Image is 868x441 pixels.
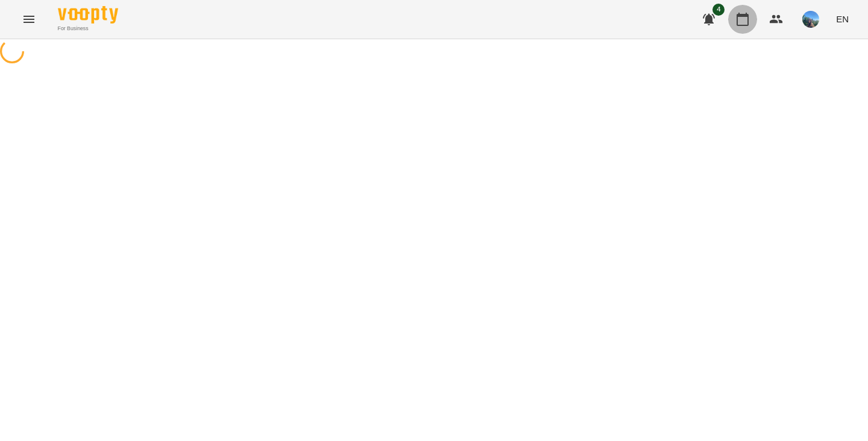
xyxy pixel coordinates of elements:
[14,5,43,34] button: Menu
[58,6,118,24] img: Voopty Logo
[712,4,725,16] span: 4
[831,8,854,30] button: EN
[802,11,819,28] img: a7d4f18d439b15bc62280586adbb99de.jpg
[58,25,118,33] span: For Business
[836,13,849,25] span: EN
